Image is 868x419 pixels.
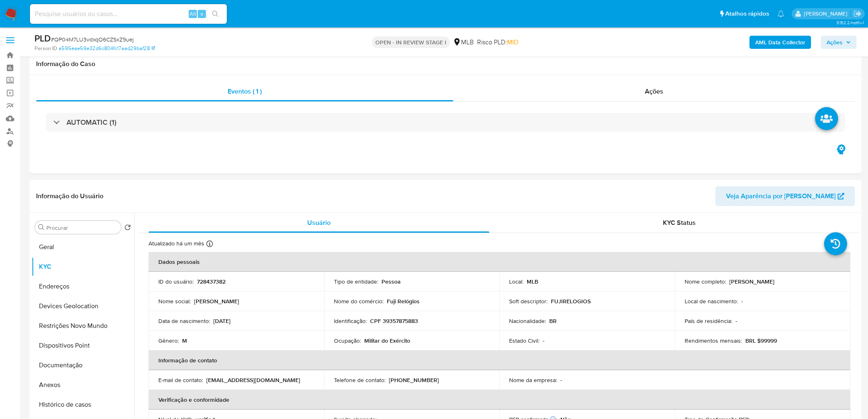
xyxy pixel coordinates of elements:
[66,118,116,127] h3: AUTOMATIC (1)
[194,298,239,305] p: [PERSON_NAME]
[32,316,134,336] button: Restrições Novo Mundo
[777,10,784,17] a: Notificações
[477,38,519,47] span: Risco PLD:
[206,376,300,384] p: [EMAIL_ADDRESS][DOMAIN_NAME]
[51,35,134,44] span: # QP04M7LU3vdxqO6CZSxZ9uej
[389,376,439,384] p: [PHONE_NUMBER]
[509,278,523,285] p: Local :
[543,337,544,344] p: -
[307,218,331,227] span: Usuário
[663,218,696,227] span: KYC Status
[364,337,410,344] p: Militar do Exército
[827,36,843,49] span: Ações
[804,10,850,18] p: leticia.siqueira@mercadolivre.com
[46,224,118,231] input: Procurar
[334,337,361,344] p: Ocupação :
[509,376,557,384] p: Nome da empresa :
[36,192,103,200] h1: Informação do Usuário
[34,45,57,52] b: Person ID
[736,317,737,325] p: -
[38,224,45,231] button: Procurar
[715,186,855,206] button: Veja Aparência por [PERSON_NAME]
[685,317,732,325] p: País de residência :
[453,38,474,47] div: MLB
[509,298,548,305] p: Soft descriptor :
[46,113,845,132] div: AUTOMATIC (1)
[158,317,210,325] p: Data de nascimento :
[387,298,420,305] p: Fuji Relógios
[182,337,187,344] p: M
[507,37,519,47] span: MID
[645,87,663,96] span: Ações
[370,317,418,325] p: CPF 39357875883
[158,278,194,285] p: ID do usuário :
[551,298,591,305] p: FUJIRELOGIOS
[334,317,367,325] p: Identificação :
[148,390,850,410] th: Verificação e conformidade
[158,337,179,344] p: Gênero :
[334,298,384,305] p: Nome do comércio :
[334,376,386,384] p: Telefone de contato :
[509,337,539,344] p: Estado Civil :
[190,10,196,18] span: Alt
[228,87,262,96] span: Eventos ( 1 )
[158,298,191,305] p: Nome social :
[32,277,134,296] button: Endereços
[853,9,862,18] a: Sair
[334,278,378,285] p: Tipo de entidade :
[381,278,401,285] p: Pessoa
[32,237,134,257] button: Geral
[201,10,203,18] span: s
[509,317,546,325] p: Nacionalidade :
[755,36,805,49] b: AML Data Collector
[685,298,738,305] p: Local de nascimento :
[685,278,726,285] p: Nome completo :
[32,355,134,375] button: Documentação
[32,375,134,395] button: Anexos
[726,186,836,206] span: Veja Aparência por [PERSON_NAME]
[158,376,203,384] p: E-mail de contato :
[207,8,224,20] button: search-icon
[36,60,855,68] h1: Informação do Caso
[560,376,562,384] p: -
[821,36,857,49] button: Ações
[34,32,51,45] b: PLD
[30,9,227,19] input: Pesquise usuários ou casos...
[549,317,557,325] p: BR
[32,257,134,277] button: KYC
[197,278,226,285] p: 728437382
[148,350,850,370] th: Informação de contato
[148,252,850,272] th: Dados pessoais
[745,337,777,344] p: BRL $99999
[685,337,742,344] p: Rendimentos mensais :
[124,224,131,233] button: Retornar ao pedido padrão
[213,317,231,325] p: [DATE]
[32,395,134,414] button: Histórico de casos
[32,336,134,355] button: Dispositivos Point
[59,45,155,52] a: a595eae59e32d6c804fc17aad29baf28
[741,298,743,305] p: -
[372,37,450,48] p: OPEN - IN REVIEW STAGE I
[729,278,774,285] p: [PERSON_NAME]
[725,9,769,18] span: Atalhos rápidos
[32,296,134,316] button: Devices Geolocation
[148,240,204,247] p: Atualizado há um mês
[527,278,538,285] p: MLB
[749,36,811,49] button: AML Data Collector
